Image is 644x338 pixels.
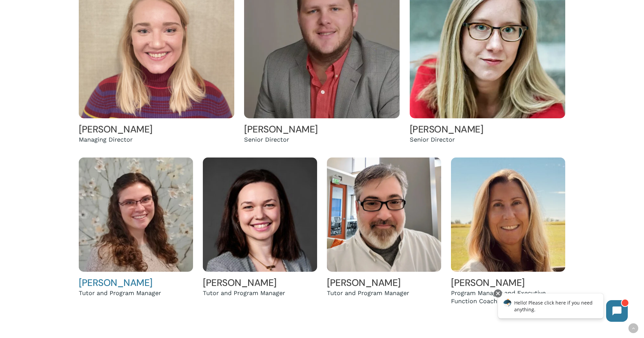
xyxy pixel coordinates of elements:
[327,276,401,289] a: [PERSON_NAME]
[79,123,152,136] a: [PERSON_NAME]
[203,276,277,289] a: [PERSON_NAME]
[327,158,441,272] img: Jason King
[244,123,318,136] a: [PERSON_NAME]
[203,289,317,297] div: Tutor and Program Manager
[79,158,193,272] img: Holly Andreassen
[451,158,565,272] img: Jen Eyberg
[79,276,152,289] a: [PERSON_NAME]
[410,123,483,136] a: [PERSON_NAME]
[451,276,525,289] a: [PERSON_NAME]
[203,158,317,272] img: Sophia Matuszewicz
[79,289,193,297] div: Tutor and Program Manager
[327,289,441,297] div: Tutor and Program Manager
[451,289,565,305] div: Program Manager and Executive Function Coach
[491,288,635,329] iframe: Chatbot
[244,136,400,144] div: Senior Director
[79,136,234,144] div: Managing Director
[410,136,565,144] div: Senior Director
